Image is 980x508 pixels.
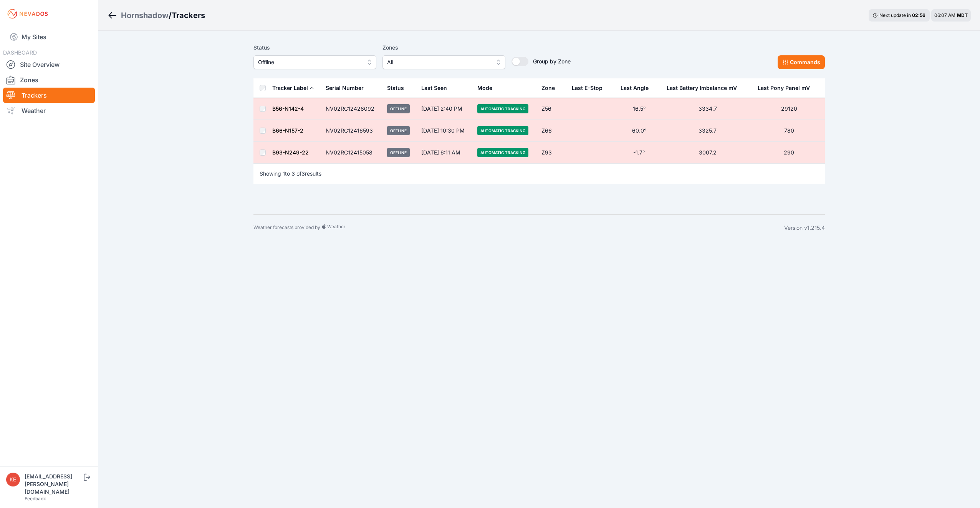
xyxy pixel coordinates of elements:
[541,79,561,97] button: Zone
[25,496,46,501] a: Feedback
[3,57,95,72] a: Site Overview
[253,55,376,69] button: Offline
[3,88,95,103] a: Trackers
[616,120,662,142] td: 60.0°
[537,142,568,164] td: Z93
[387,148,410,157] span: Offline
[533,58,571,65] span: Group by Zone
[421,79,468,97] div: Last Seen
[387,84,404,92] div: Status
[382,55,505,69] button: All
[667,79,743,97] button: Last Battery Imbalance mV
[621,79,655,97] button: Last Angle
[108,5,205,25] nav: Breadcrumb
[537,120,568,142] td: Z66
[301,170,305,177] span: 3
[272,149,309,156] a: B93-N249-22
[934,12,955,18] span: 06:07 AM
[3,49,37,56] span: DASHBOARD
[758,84,810,92] div: Last Pony Panel mV
[662,120,753,142] td: 3325.7
[879,12,911,18] span: Next update in
[382,43,505,52] label: Zones
[321,142,382,164] td: NV02RC12415058
[387,79,410,97] button: Status
[253,43,376,52] label: Status
[253,224,784,232] div: Weather forecasts provided by
[417,142,472,164] td: [DATE] 6:11 AM
[169,10,172,21] span: /
[272,79,314,97] button: Tracker Label
[662,142,753,164] td: 3007.2
[260,170,321,178] p: Showing to of results
[321,120,382,142] td: NV02RC12416593
[753,120,825,142] td: 780
[758,79,816,97] button: Last Pony Panel mV
[753,142,825,164] td: 290
[541,84,555,92] div: Zone
[477,126,528,135] span: Automatic Tracking
[912,12,926,18] div: 02 : 56
[417,98,472,120] td: [DATE] 2:40 PM
[3,72,95,88] a: Zones
[172,10,205,21] h3: Trackers
[121,10,169,21] a: Hornshadow
[957,12,968,18] span: MDT
[417,120,472,142] td: [DATE] 10:30 PM
[477,79,498,97] button: Mode
[321,98,382,120] td: NV02RC12428092
[258,58,361,67] span: Offline
[784,224,825,232] div: Version v1.215.4
[537,98,568,120] td: Z56
[6,8,49,20] img: Nevados
[621,84,649,92] div: Last Angle
[272,105,304,112] a: B56-N142-4
[387,126,410,135] span: Offline
[616,142,662,164] td: -1.7°
[272,127,303,134] a: B66-N157-2
[272,84,308,92] div: Tracker Label
[778,55,825,69] button: Commands
[3,28,95,46] a: My Sites
[477,104,528,113] span: Automatic Tracking
[753,98,825,120] td: 29120
[387,58,490,67] span: All
[283,170,285,177] span: 1
[25,473,82,496] div: [EMAIL_ADDRESS][PERSON_NAME][DOMAIN_NAME]
[667,84,737,92] div: Last Battery Imbalance mV
[3,103,95,118] a: Weather
[616,98,662,120] td: 16.5°
[326,79,370,97] button: Serial Number
[572,84,603,92] div: Last E-Stop
[387,104,410,113] span: Offline
[326,84,364,92] div: Serial Number
[572,79,609,97] button: Last E-Stop
[662,98,753,120] td: 3334.7
[477,148,528,157] span: Automatic Tracking
[477,84,492,92] div: Mode
[291,170,295,177] span: 3
[6,473,20,486] img: keadams@sundt.com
